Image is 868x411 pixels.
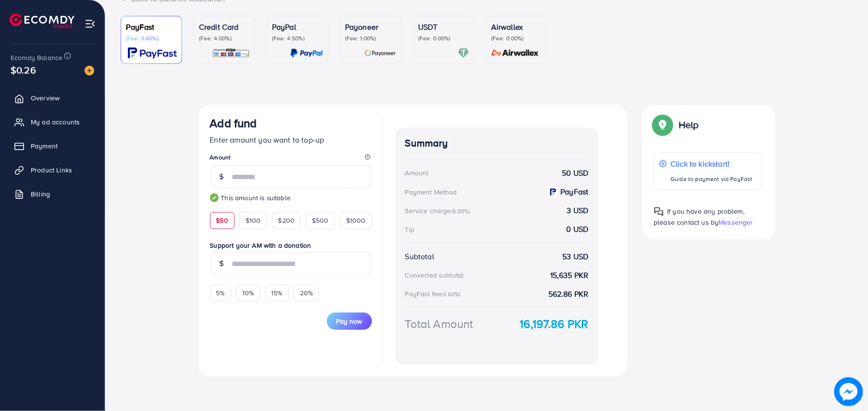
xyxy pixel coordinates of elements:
span: 20% [300,288,313,298]
p: Payoneer [345,21,396,33]
img: image [85,66,94,75]
img: card [212,48,250,59]
a: Payment [7,136,98,156]
img: card [488,48,542,59]
span: Ecomdy Balance [11,53,62,62]
a: Product Links [7,160,98,180]
span: $50 [216,216,228,225]
div: Subtotal [405,251,434,262]
legend: Amount [210,153,372,165]
span: 5% [216,288,225,298]
small: (3.60%) [442,290,460,298]
p: (Fee: 3.60%) [126,35,177,42]
strong: 0 USD [567,224,589,235]
img: Popup guide [654,116,671,133]
p: Airwallex [491,21,542,33]
span: Billing [31,189,50,199]
p: Enter amount you want to top-up [210,134,372,145]
p: Help [679,119,699,131]
span: Payment [31,141,58,151]
img: payment [547,187,558,197]
div: Service charge [405,206,473,216]
span: 10% [242,288,254,298]
span: Product Links [31,165,72,175]
div: Payment Method [405,187,457,197]
button: Pay now [327,313,372,330]
span: Messenger [719,218,753,227]
a: Billing [7,184,98,204]
img: card [290,48,323,59]
strong: 15,635 PKR [550,270,589,281]
div: Converted subtotal [405,270,464,280]
p: PayPal [272,21,323,33]
a: My ad accounts [7,112,98,132]
img: card [458,48,469,59]
h4: Summary [405,137,589,149]
img: image [834,377,863,406]
p: USDT [418,21,469,33]
span: $200 [278,216,295,225]
p: (Fee: 0.00%) [418,35,469,42]
span: If you have any problem, please contact us by [654,206,745,227]
span: Pay now [336,316,362,326]
p: (Fee: 0.00%) [491,35,542,42]
strong: 53 USD [563,251,589,262]
p: (Fee: 1.00%) [345,35,396,42]
img: Popup guide [654,207,664,217]
img: card [128,48,177,59]
img: card [364,48,396,59]
div: Total Amount [405,315,473,332]
p: PayFast [126,21,177,33]
strong: 50 USD [562,168,589,179]
p: Click to kickstart! [671,158,753,169]
p: Guide to payment via PayFast [671,173,753,185]
h3: Add fund [210,116,257,130]
label: Support your AM with a donation [210,241,372,250]
div: Tip [405,225,414,234]
strong: 3 USD [567,205,589,216]
p: (Fee: 4.00%) [199,35,250,42]
strong: 16,197.86 PKR [520,315,589,332]
div: PayFast fee [405,289,463,299]
span: Overview [31,93,60,103]
img: guide [210,193,219,202]
small: This amount is suitable [210,193,372,203]
span: $1000 [346,216,366,225]
p: Credit Card [199,21,250,33]
img: menu [85,18,96,29]
span: $500 [312,216,329,225]
div: Amount [405,168,429,178]
p: (Fee: 4.50%) [272,35,323,42]
span: My ad accounts [31,117,80,127]
img: logo [10,13,74,28]
span: $100 [246,216,261,225]
span: 15% [271,288,282,298]
small: (6.00%) [451,207,470,215]
span: $0.26 [11,63,36,77]
a: Overview [7,88,98,108]
strong: 562.86 PKR [548,289,589,300]
strong: PayFast [561,186,589,197]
